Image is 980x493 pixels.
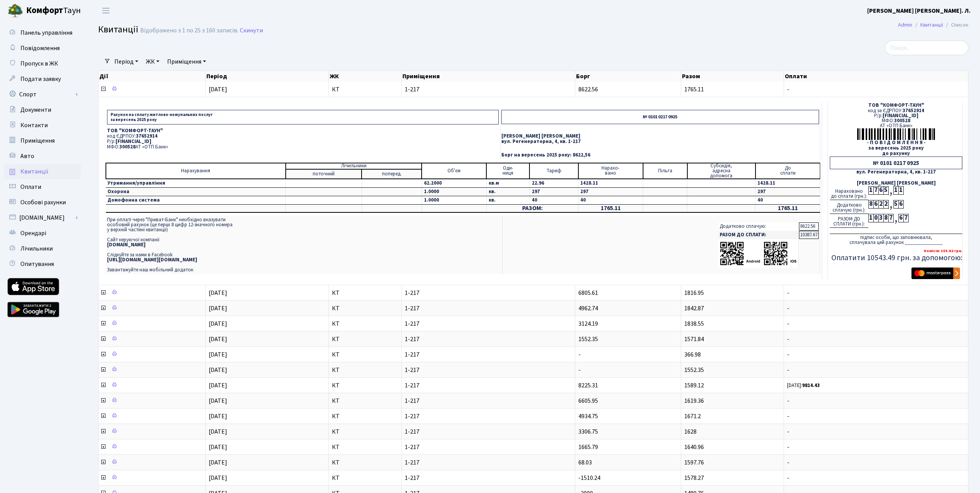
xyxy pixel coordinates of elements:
[106,196,286,204] td: Домофонна система
[830,186,868,200] div: Нараховано до сплати (грн.):
[888,186,893,195] div: ,
[486,179,529,188] td: кв.м
[329,71,402,82] th: ЖК
[486,204,578,212] td: РАЗОМ:
[578,289,598,297] span: 6805.61
[332,321,398,327] span: КТ
[111,55,141,68] a: Період
[578,204,643,212] td: 1765.11
[830,253,962,262] h5: Оплатити 10543.49 грн. за допомогою:
[106,179,286,188] td: Утримання/управління
[684,458,704,467] span: 1597.76
[107,110,499,125] p: Рахунок на сплату житлово-комунальних послуг за вересень 2025 року
[787,382,820,389] small: [DATE]:
[209,381,227,390] span: [DATE]
[501,134,819,139] p: [PERSON_NAME] [PERSON_NAME]
[578,427,598,436] span: 3306.75
[209,427,227,436] span: [DATE]
[830,146,962,151] div: за вересень 2025 року
[332,413,398,419] span: КТ
[20,198,66,207] span: Особові рахунки
[107,134,499,139] p: код ЄДРПОУ:
[684,381,704,390] span: 1589.12
[684,335,704,343] span: 1571.84
[684,366,704,374] span: 1552.35
[684,350,701,359] span: 366.98
[20,44,60,52] span: Повідомлення
[893,186,898,195] div: 1
[787,459,965,466] span: -
[802,382,820,389] b: 9814.43
[787,444,965,450] span: -
[578,335,598,343] span: 1552.35
[422,163,486,179] td: Об'єм
[756,163,820,179] td: До cплати
[332,336,398,342] span: КТ
[422,187,486,196] td: 1.0000
[140,27,238,34] div: Відображено з 1 по 25 з 160 записів.
[578,196,643,204] td: 40
[578,381,598,390] span: 8225.31
[332,367,398,373] span: КТ
[718,222,799,231] td: Додатково сплачую:
[501,153,819,158] p: Борг на вересень 2025 року: 8622,56
[422,179,486,188] td: 62.2000
[878,200,883,209] div: 2
[684,397,704,405] span: 1619.36
[209,289,227,297] span: [DATE]
[830,200,868,214] div: Додатково сплачую (грн.):
[206,71,329,82] th: Період
[830,118,962,123] div: МФО:
[903,214,908,222] div: 7
[422,196,486,204] td: 1.0000
[578,163,643,179] td: Нарахо- вано
[98,23,138,36] span: Квитанції
[529,196,578,204] td: 40
[868,214,873,222] div: 1
[20,136,55,145] span: Приміщення
[20,229,46,237] span: Орендарі
[4,118,81,133] a: Контакти
[4,87,81,102] a: Спорт
[868,200,873,209] div: 8
[873,200,878,209] div: 6
[143,55,162,68] a: ЖК
[830,214,868,228] div: РАЗОМ ДО СПЛАТИ (грн.):
[578,179,643,188] td: 1428.11
[578,304,598,313] span: 4962.74
[787,398,965,404] span: -
[684,443,704,451] span: 1640.96
[578,397,598,405] span: 6605.95
[830,103,962,108] div: ТОВ "КОМФОРТ-ТАУН"
[4,56,81,71] a: Пропуск в ЖК
[830,170,962,175] div: вул. Регенераторна, 4, кв. 1-217
[209,366,227,374] span: [DATE]
[883,200,888,209] div: 2
[830,151,962,156] div: до рахунку
[575,71,681,82] th: Борг
[136,133,157,140] span: 37652914
[578,366,581,374] span: -
[888,214,893,222] div: 7
[486,163,529,179] td: Оди- ниця
[209,412,227,421] span: [DATE]
[405,321,571,327] span: 1-217
[894,117,910,124] span: 300528
[684,304,704,313] span: 1842.87
[20,29,72,37] span: Панель управління
[787,321,965,327] span: -
[501,139,819,144] p: вул. Регенераторна, 4, кв. 1-217
[898,214,903,222] div: 6
[898,186,903,195] div: 1
[486,187,529,196] td: кв.
[209,320,227,328] span: [DATE]
[26,4,63,17] b: Комфорт
[718,231,799,239] td: РАЗОМ ДО СПЛАТИ:
[784,71,968,82] th: Оплати
[787,367,965,373] span: -
[756,204,820,212] td: 1765.11
[578,458,592,467] span: 68.03
[20,183,41,191] span: Оплати
[830,156,962,169] div: № 0101 0217 0925
[402,71,575,82] th: Приміщення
